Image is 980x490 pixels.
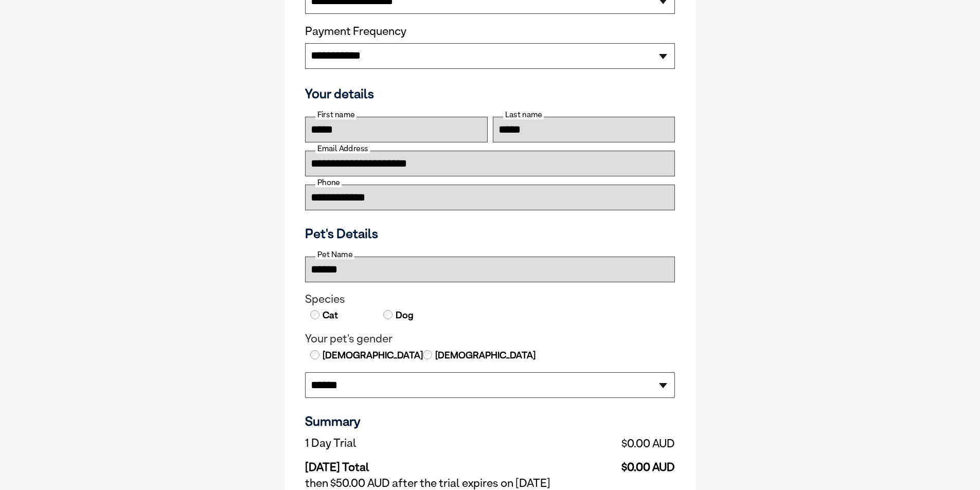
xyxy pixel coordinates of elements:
[506,452,675,474] td: $0.00 AUD
[315,144,370,153] label: Email Address
[305,413,675,429] h3: Summary
[506,434,675,452] td: $0.00 AUD
[305,434,506,452] td: 1 Day Trial
[315,110,357,119] label: First name
[305,452,506,474] td: [DATE] Total
[503,110,544,119] label: Last name
[305,293,675,306] legend: Species
[301,226,679,241] h3: Pet's Details
[305,86,675,101] h3: Your details
[305,25,406,38] label: Payment Frequency
[305,332,675,346] legend: Your pet's gender
[315,178,342,187] label: Phone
